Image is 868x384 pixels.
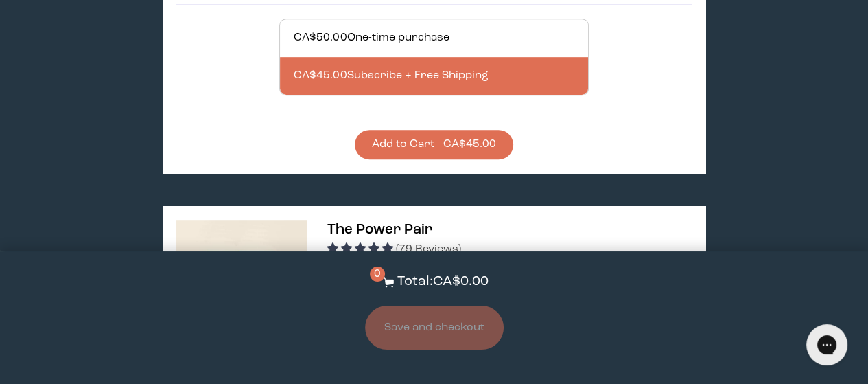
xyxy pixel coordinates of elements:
[799,319,854,370] iframe: Gorgias live chat messenger
[355,130,513,159] button: Add to Cart - CA$45.00
[396,244,461,255] span: (79 Reviews)
[327,244,396,255] span: 4.92 stars
[365,306,504,350] button: Save and checkout
[176,220,307,350] img: thumbnail image
[397,272,489,292] p: Total: CA$0.00
[370,267,385,282] span: 0
[327,223,432,237] span: The Power Pair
